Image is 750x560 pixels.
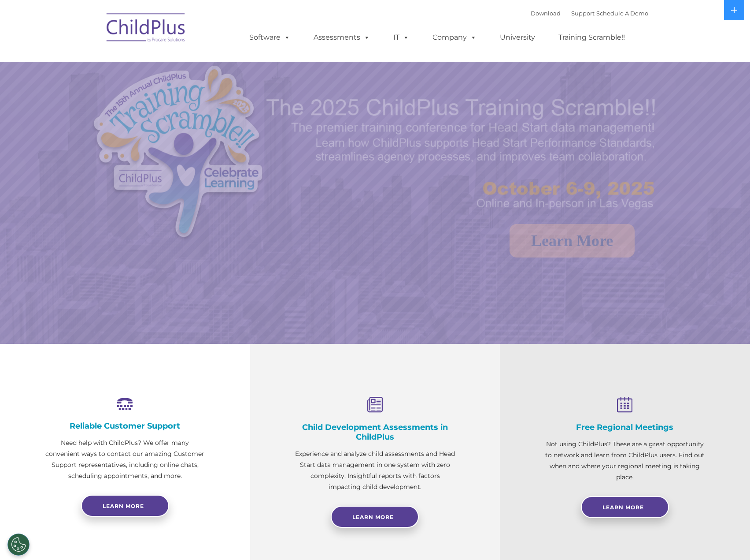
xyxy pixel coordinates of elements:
span: Learn More [602,504,644,511]
p: Need help with ChildPlus? We offer many convenient ways to contact our amazing Customer Support r... [44,437,206,482]
a: Company [424,29,485,46]
a: Download [531,10,561,17]
font: | [531,10,648,17]
button: Cookies Settings [7,534,30,556]
a: University [491,29,544,46]
a: IT [384,29,418,46]
h4: Reliable Customer Support [44,421,206,431]
a: Software [240,29,299,46]
h4: Free Regional Meetings [544,422,706,432]
a: Learn More [510,224,635,258]
a: Assessments [305,29,379,46]
span: Learn More [352,514,394,520]
img: ChildPlus by Procare Solutions [102,7,190,51]
a: Learn More [331,506,419,528]
a: Support [571,10,595,17]
a: Learn more [81,495,169,517]
a: Schedule A Demo [596,10,648,17]
a: Training Scramble!! [550,29,634,46]
a: Learn More [581,496,669,518]
p: Not using ChildPlus? These are a great opportunity to network and learn from ChildPlus users. Fin... [544,439,706,483]
span: Learn more [103,503,144,509]
h4: Child Development Assessments in ChildPlus [294,422,456,442]
p: Experience and analyze child assessments and Head Start data management in one system with zero c... [294,448,456,493]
